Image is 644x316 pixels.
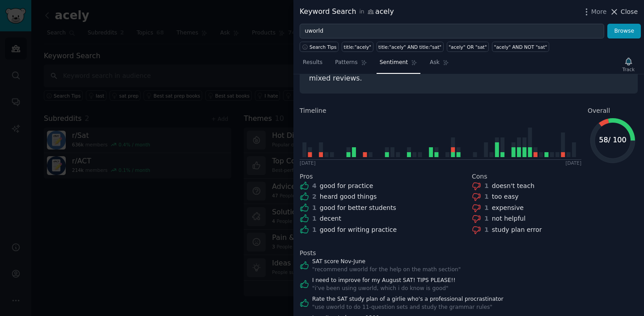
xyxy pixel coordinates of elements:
[300,160,316,166] div: [DATE]
[303,59,322,67] span: Results
[591,7,607,17] span: More
[300,106,326,115] span: Timeline
[427,56,452,74] a: Ask
[484,192,489,201] div: 1
[380,59,408,67] span: Sentiment
[484,214,489,223] div: 1
[342,42,373,52] a: title:"acely"
[447,42,489,52] a: "acely" OR "sat"
[377,42,444,52] a: title:"acely" AND title:"sat"
[335,59,357,67] span: Patterns
[607,24,641,39] button: Browse
[492,203,524,213] div: expensive
[309,44,337,50] span: Search Tips
[300,248,316,258] span: Posts
[492,192,519,201] div: too easy
[494,44,547,50] div: "acely" AND NOT "sat"
[565,160,581,166] div: [DATE]
[300,42,339,52] button: Search Tips
[492,225,542,235] div: study plan error
[312,203,317,213] div: 1
[320,214,341,223] div: decent
[312,225,317,235] div: 1
[582,7,607,17] button: More
[320,203,396,213] div: good for better students
[312,192,317,201] div: 2
[312,303,504,312] div: " use uworld to do 11-question sets and study the grammar rules "
[320,192,377,201] div: heard good things
[312,285,455,293] div: " i’ve been using uworld, which i do know is good "
[610,7,638,17] button: Close
[484,203,489,213] div: 1
[359,8,364,16] span: in
[300,24,604,39] input: Try a keyword related to your business
[312,266,461,274] div: " recommend uworld for the help on the math section "
[300,56,326,74] a: Results
[492,214,525,223] div: not helpful
[378,44,441,50] div: title:"acely" AND title:"sat"
[492,181,534,191] div: doesn't teach
[449,44,487,50] div: "acely" OR "sat"
[484,225,489,235] div: 1
[588,106,610,115] span: Overall
[320,181,373,191] div: good for practice
[312,295,504,303] a: Rate the SAT study plan of a girlie who's a professional procrastinator
[621,7,638,17] span: Close
[492,42,549,52] a: "acely" AND NOT "sat"
[332,56,370,74] a: Patterns
[377,56,420,74] a: Sentiment
[300,172,313,181] span: Pros
[472,172,487,181] span: Cons
[344,44,372,50] div: title:"acely"
[484,181,489,191] div: 1
[430,59,440,67] span: Ask
[312,214,317,223] div: 1
[312,181,317,191] div: 4
[312,277,455,285] a: I need to improve for my August SAT! TIPS PLEASE!!
[320,225,397,235] div: good for writing practice
[300,6,394,17] div: Keyword Search acely
[599,136,626,144] text: 58 / 100
[312,258,461,266] a: SAT score Nov-June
